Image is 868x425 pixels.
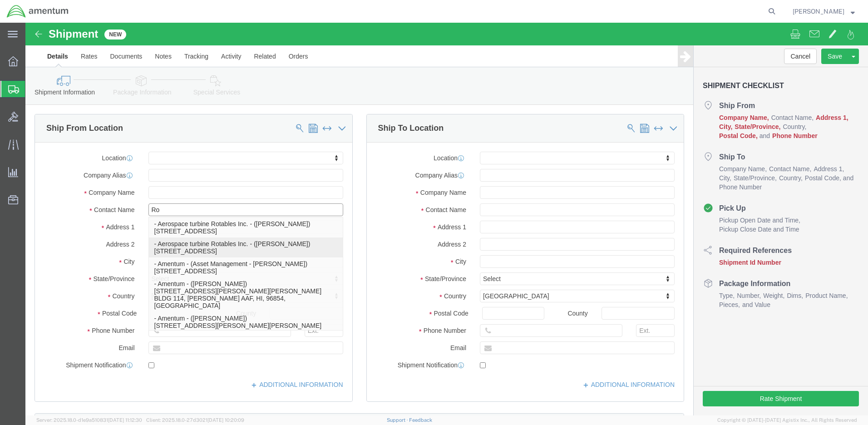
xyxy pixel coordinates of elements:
span: Ronald Pineda [793,6,844,16]
span: Copyright © [DATE]-[DATE] Agistix Inc., All Rights Reserved [717,416,857,424]
span: [DATE] 10:20:09 [207,417,244,423]
iframe: FS Legacy Container [25,23,868,415]
a: Support [387,417,409,423]
span: [DATE] 11:12:30 [108,417,142,423]
img: logo [6,5,69,18]
span: Server: 2025.18.0-d1e9a510831 [36,417,142,423]
a: Feedback [409,417,432,423]
button: [PERSON_NAME] [792,6,855,17]
span: Client: 2025.18.0-27d3021 [146,417,244,423]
